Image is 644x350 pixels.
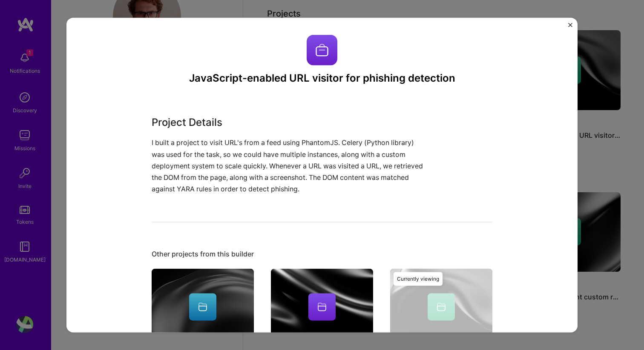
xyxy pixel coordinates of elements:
p: I built a project to visit URL's from a feed using PhantomJS. Celery (Python library) was used fo... [152,137,428,195]
img: cover [390,269,492,345]
h3: Project Details [152,115,428,130]
img: Company logo [307,34,337,65]
button: Close [568,23,572,31]
div: Currently viewing [394,272,443,286]
img: cover [152,269,254,345]
div: Other projects from this builder [152,250,492,259]
h3: JavaScript-enabled URL visitor for phishing detection [152,72,492,84]
img: cover [271,269,373,345]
